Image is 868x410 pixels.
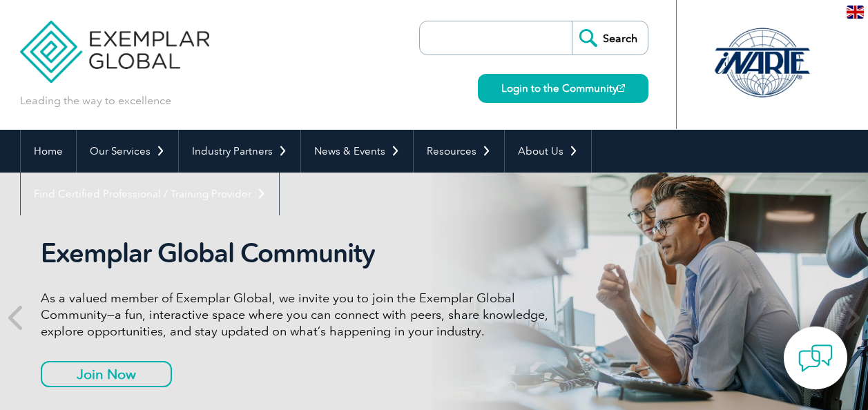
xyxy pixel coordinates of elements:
[572,21,648,55] input: Search
[41,361,172,387] a: Join Now
[41,237,559,269] h2: Exemplar Global Community
[505,130,591,173] a: About Us
[179,130,300,173] a: Industry Partners
[301,130,413,173] a: News & Events
[21,130,76,173] a: Home
[77,130,178,173] a: Our Services
[847,6,864,19] img: en
[21,173,279,215] a: Find Certified Professional / Training Provider
[478,74,648,103] a: Login to the Community
[414,130,504,173] a: Resources
[20,93,171,108] p: Leading the way to excellence
[798,341,833,375] img: contact-chat.png
[617,84,625,92] img: open_square.png
[41,290,559,340] p: As a valued member of Exemplar Global, we invite you to join the Exemplar Global Community—a fun,...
